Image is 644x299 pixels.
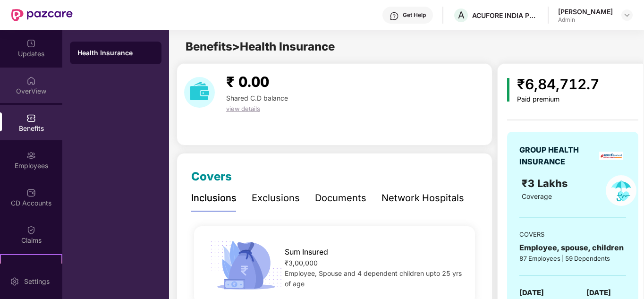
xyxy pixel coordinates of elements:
img: New Pazcare Logo [11,9,73,21]
span: [DATE] [519,287,544,299]
img: policyIcon [606,175,636,206]
img: svg+xml;base64,PHN2ZyB4bWxucz0iaHR0cDovL3d3dy53My5vcmcvMjAwMC9zdmciIHdpZHRoPSIyMSIgaGVpZ2h0PSIyMC... [26,263,36,272]
img: svg+xml;base64,PHN2ZyBpZD0iSGVscC0zMngzMiIgeG1sbnM9Imh0dHA6Ly93d3cudzMub3JnLzIwMDAvc3ZnIiB3aWR0aD... [390,11,399,21]
span: ₹3 Lakhs [522,177,570,189]
span: Shared C.D balance [226,94,288,102]
div: Exclusions [252,191,300,205]
img: svg+xml;base64,PHN2ZyBpZD0iQ2xhaW0iIHhtbG5zPSJodHRwOi8vd3d3LnczLm9yZy8yMDAwL3N2ZyIgd2lkdGg9IjIwIi... [26,225,36,235]
span: Benefits > Health Insurance [186,40,335,53]
div: ₹6,84,712.7 [517,73,599,95]
span: Covers [191,170,232,183]
img: svg+xml;base64,PHN2ZyBpZD0iRW1wbG95ZWVzIiB4bWxucz0iaHR0cDovL3d3dy53My5vcmcvMjAwMC9zdmciIHdpZHRoPS... [26,151,36,160]
div: ₹3,00,000 [285,258,462,268]
img: svg+xml;base64,PHN2ZyBpZD0iSG9tZSIgeG1sbnM9Imh0dHA6Ly93d3cudzMub3JnLzIwMDAvc3ZnIiB3aWR0aD0iMjAiIG... [26,76,36,85]
span: [DATE] [586,287,611,299]
div: ACUFORE INDIA PRIVATE LIMITED [472,11,538,20]
div: Inclusions [191,191,237,205]
div: Paid premium [517,95,599,103]
div: Employee, spouse, children [519,242,626,254]
span: A [458,9,465,21]
div: Network Hospitals [381,191,464,205]
img: svg+xml;base64,PHN2ZyBpZD0iRHJvcGRvd24tMzJ4MzIiIHhtbG5zPSJodHRwOi8vd3d3LnczLm9yZy8yMDAwL3N2ZyIgd2... [623,11,631,19]
img: insurerLogo [599,152,623,160]
div: 87 Employees | 59 Dependents [519,254,626,263]
div: Admin [558,16,613,24]
div: Documents [315,191,366,205]
span: Sum Insured [285,246,328,258]
div: Get Help [403,11,426,19]
div: Settings [21,277,52,286]
div: Health Insurance [77,48,154,58]
img: svg+xml;base64,PHN2ZyBpZD0iQmVuZWZpdHMiIHhtbG5zPSJodHRwOi8vd3d3LnczLm9yZy8yMDAwL3N2ZyIgd2lkdGg9Ij... [26,113,36,123]
span: Coverage [522,192,552,200]
span: ₹ 0.00 [226,73,269,90]
div: COVERS [519,230,626,239]
span: view details [226,105,260,112]
img: icon [507,78,509,102]
img: download [184,77,215,108]
div: GROUP HEALTH INSURANCE [519,144,596,168]
img: svg+xml;base64,PHN2ZyBpZD0iQ0RfQWNjb3VudHMiIGRhdGEtbmFtZT0iQ0QgQWNjb3VudHMiIHhtbG5zPSJodHRwOi8vd3... [26,188,36,197]
img: svg+xml;base64,PHN2ZyBpZD0iVXBkYXRlZCIgeG1sbnM9Imh0dHA6Ly93d3cudzMub3JnLzIwMDAvc3ZnIiB3aWR0aD0iMj... [26,39,36,48]
img: icon [207,238,285,292]
div: [PERSON_NAME] [558,7,613,16]
img: svg+xml;base64,PHN2ZyBpZD0iU2V0dGluZy0yMHgyMCIgeG1sbnM9Imh0dHA6Ly93d3cudzMub3JnLzIwMDAvc3ZnIiB3aW... [10,277,19,286]
span: Employee, Spouse and 4 dependent children upto 25 yrs of age [285,269,462,288]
